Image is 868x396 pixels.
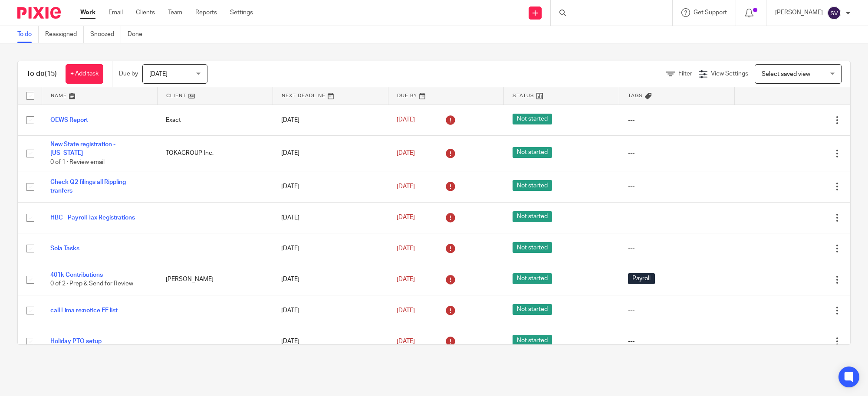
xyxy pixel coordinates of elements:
[628,116,726,124] div: ---
[45,26,84,43] a: Reassigned
[678,71,692,77] span: Filter
[50,179,126,194] a: Check Q2 filings all Rippling tranfers
[513,211,552,222] span: Not started
[513,304,552,315] span: Not started
[136,8,155,17] a: Clients
[397,338,415,344] span: [DATE]
[157,264,273,295] td: [PERSON_NAME]
[50,215,135,221] a: HBC - Payroll Tax Registrations
[273,264,388,295] td: [DATE]
[273,326,388,357] td: [DATE]
[513,273,552,284] span: Not started
[827,6,841,20] img: svg%3E
[168,8,182,17] a: Team
[397,276,415,282] span: [DATE]
[66,64,103,84] a: + Add task
[45,70,57,77] span: (15)
[230,8,253,17] a: Settings
[628,244,726,253] div: ---
[513,242,552,253] span: Not started
[50,159,105,165] span: 0 of 1 · Review email
[119,69,138,78] p: Due by
[397,245,415,252] span: [DATE]
[628,93,643,98] span: Tags
[195,8,217,17] a: Reports
[513,180,552,191] span: Not started
[397,117,415,123] span: [DATE]
[273,135,388,171] td: [DATE]
[50,117,88,123] a: OEWS Report
[50,308,118,314] a: call Lima re:notice EE list
[397,183,415,190] span: [DATE]
[273,295,388,326] td: [DATE]
[50,272,103,278] a: 401k Contributions
[157,135,273,171] td: TOKAGROUP, Inc.
[273,202,388,233] td: [DATE]
[80,8,95,17] a: Work
[273,233,388,264] td: [DATE]
[273,171,388,202] td: [DATE]
[513,147,552,158] span: Not started
[694,10,727,16] span: Get Support
[149,71,168,77] span: [DATE]
[108,8,123,17] a: Email
[628,182,726,191] div: ---
[26,69,57,79] h1: To do
[397,308,415,314] span: [DATE]
[762,71,810,77] span: Select saved view
[775,8,823,17] p: [PERSON_NAME]
[628,273,655,284] span: Payroll
[273,105,388,135] td: [DATE]
[157,105,273,135] td: Exact_
[50,338,102,344] a: Holiday PTO setup
[628,337,726,346] div: ---
[90,26,121,43] a: Snoozed
[628,306,726,315] div: ---
[397,150,415,156] span: [DATE]
[50,245,79,252] a: Sola Tasks
[397,215,415,221] span: [DATE]
[513,114,552,124] span: Not started
[50,141,115,156] a: New State registration - [US_STATE]
[628,149,726,157] div: ---
[711,71,748,77] span: View Settings
[128,26,149,43] a: Done
[17,26,39,43] a: To do
[50,281,133,287] span: 0 of 2 · Prep & Send for Review
[17,7,61,19] img: Pixie
[513,335,552,346] span: Not started
[628,213,726,222] div: ---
